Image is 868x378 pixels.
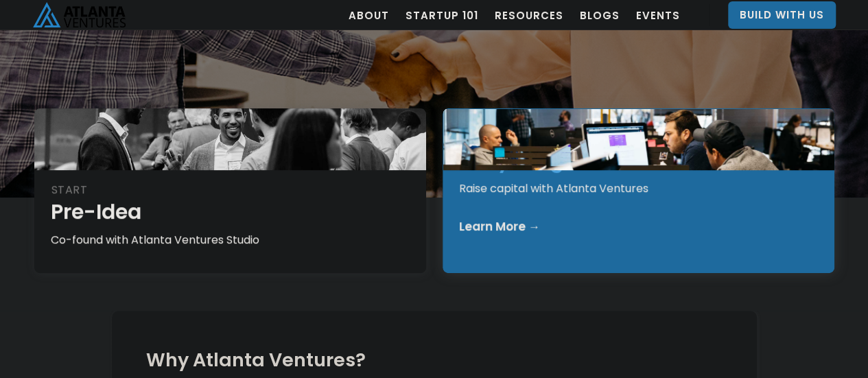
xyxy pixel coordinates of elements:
div: Learn More → [459,220,540,233]
div: Raise capital with Atlanta Ventures [459,181,819,196]
a: INVESTEarly StageRaise capital with Atlanta VenturesLearn More → [443,108,834,273]
a: STARTPre-IdeaCo-found with Atlanta Ventures Studio [34,108,426,273]
h1: Pre-Idea [51,198,411,226]
h1: Early Stage [459,146,819,174]
div: Co-found with Atlanta Ventures Studio [51,233,411,248]
a: Build With Us [728,1,836,29]
div: START [51,182,411,198]
strong: Why Atlanta Ventures? [146,347,366,373]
